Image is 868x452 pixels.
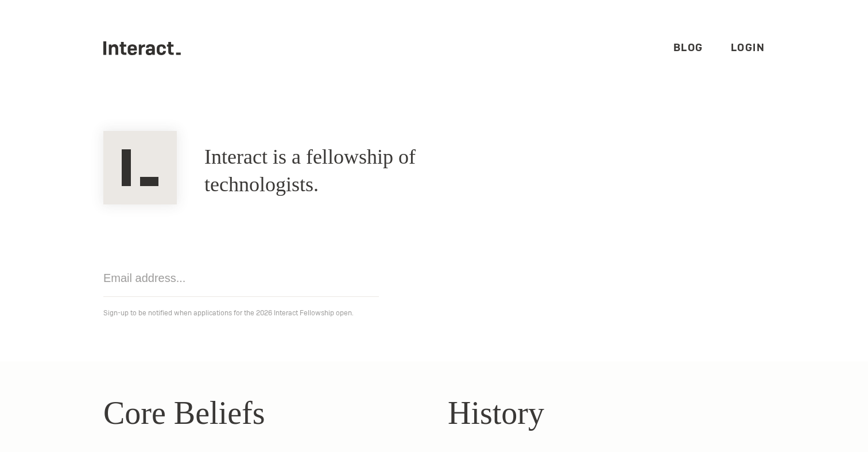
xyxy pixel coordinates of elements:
[103,260,379,297] input: Email address...
[103,131,177,204] img: Interact Logo
[731,41,765,54] a: Login
[673,41,703,54] a: Blog
[448,389,765,437] h2: History
[204,144,514,199] h1: Interact is a fellowship of technologists.
[103,389,420,437] h2: Core Beliefs
[103,306,765,320] p: Sign-up to be notified when applications for the 2026 Interact Fellowship open.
